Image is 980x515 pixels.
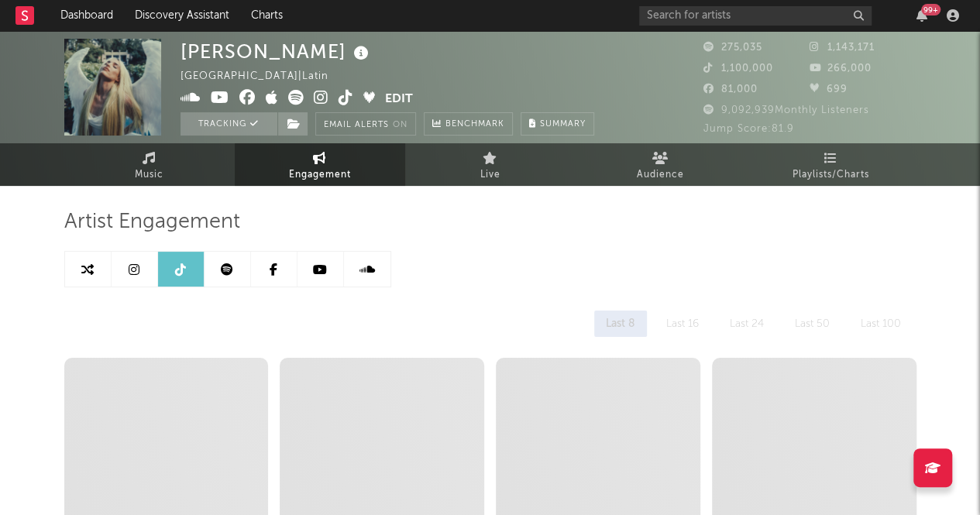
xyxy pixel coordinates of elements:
div: [GEOGRAPHIC_DATA] | Latin [181,67,346,86]
div: [PERSON_NAME] [181,39,373,64]
span: Engagement [289,166,351,184]
input: Search for artists [639,6,872,26]
div: Last 24 [718,311,775,337]
div: 99 + [921,4,940,15]
div: Last 100 [849,311,913,337]
button: Tracking [181,112,277,136]
div: Last 16 [655,311,710,337]
span: 699 [810,84,848,94]
em: On [393,121,407,129]
a: Audience [576,143,746,186]
span: Benchmark [445,115,504,134]
span: 1,100,000 [703,64,773,74]
span: Jump Score: 81.9 [703,124,794,134]
button: Edit [385,90,413,109]
span: Audience [637,166,684,184]
a: Live [405,143,576,186]
button: Email AlertsOn [315,112,416,136]
span: 9,092,939 Monthly Listeners [703,105,869,115]
div: Last 8 [594,311,647,337]
span: Music [135,166,163,184]
button: 99+ [916,9,927,22]
span: Summary [540,120,586,129]
span: Artist Engagement [64,213,240,232]
div: Last 50 [783,311,841,337]
span: 266,000 [810,64,872,74]
button: Summary [521,112,594,136]
a: Music [64,143,235,186]
a: Engagement [235,143,405,186]
span: Playlists/Charts [793,166,869,184]
span: Live [480,166,500,184]
a: Playlists/Charts [746,143,916,186]
span: 81,000 [703,84,758,94]
a: Benchmark [424,112,513,136]
span: 275,035 [703,43,762,53]
span: 1,143,171 [810,43,875,53]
